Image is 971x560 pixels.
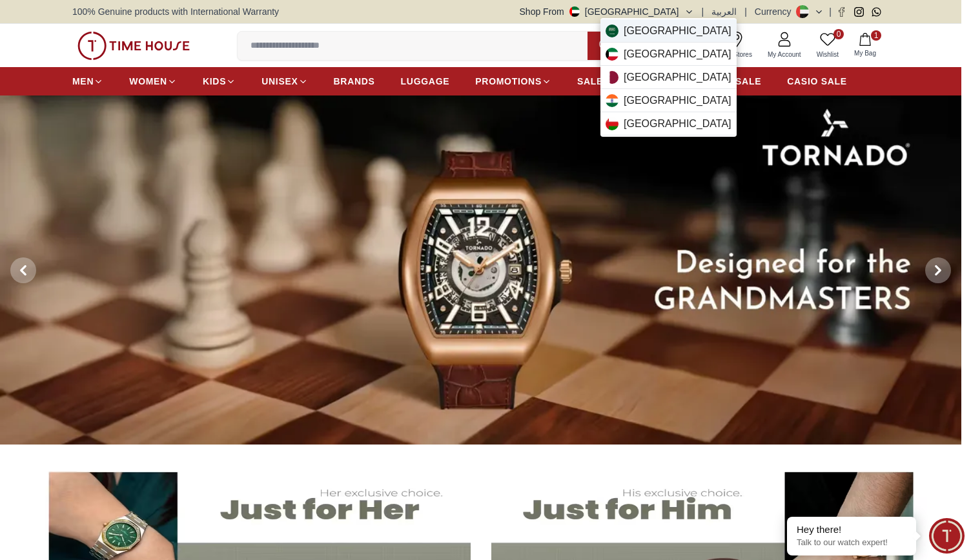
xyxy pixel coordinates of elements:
span: [GEOGRAPHIC_DATA] [624,46,731,62]
div: Hey there! [797,523,906,536]
span: [GEOGRAPHIC_DATA] [624,70,731,85]
p: Talk to our watch expert! [797,537,906,548]
img: India [606,94,618,107]
img: Saudi Arabia [606,25,618,37]
span: [GEOGRAPHIC_DATA] [624,23,731,39]
span: [GEOGRAPHIC_DATA] [624,93,731,108]
div: Chat Widget [929,518,965,554]
img: Kuwait [606,48,618,61]
img: Oman [606,117,618,130]
img: Qatar [606,71,618,84]
span: [GEOGRAPHIC_DATA] [624,116,731,132]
